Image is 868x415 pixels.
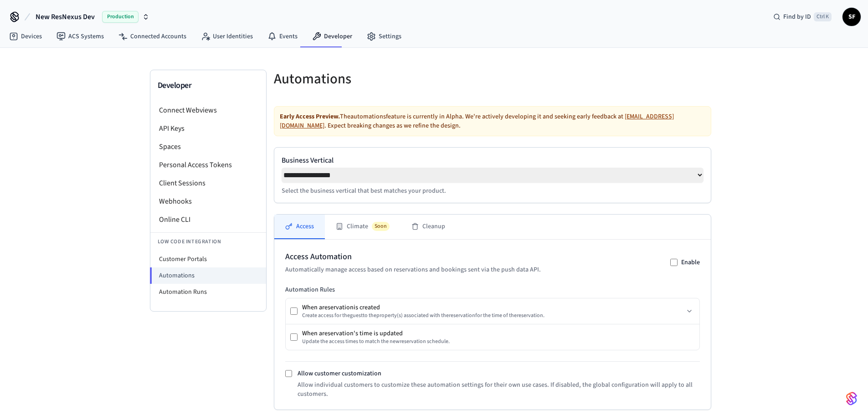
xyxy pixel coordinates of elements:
[150,251,266,267] li: Customer Portals
[194,28,260,45] a: User Identities
[298,369,381,378] label: Allow customer customization
[150,267,266,284] li: Automations
[302,338,450,345] div: Update the access times to match the new reservation schedule.
[150,101,266,119] li: Connect Webviews
[150,119,266,138] li: API Keys
[846,391,857,406] img: SeamLogoGradient.69752ec5.svg
[842,8,861,26] button: SF
[282,155,704,166] label: Business Vertical
[102,11,139,23] span: Production
[36,11,95,22] span: New ResNexus Dev
[158,79,259,92] h3: Developer
[150,174,266,192] li: Client Sessions
[150,138,266,156] li: Spaces
[766,9,839,25] div: Find by IDCtrl K
[150,232,266,251] li: Low Code Integration
[285,285,700,294] h3: Automation Rules
[814,12,832,21] span: Ctrl K
[274,215,325,239] button: Access
[2,28,49,45] a: Devices
[285,265,541,274] p: Automatically manage access based on reservations and bookings sent via the push data API.
[150,156,266,174] li: Personal Access Tokens
[372,222,390,231] span: Soon
[783,12,811,21] span: Find by ID
[843,9,860,25] span: SF
[401,215,456,239] button: Cleanup
[49,28,111,45] a: ACS Systems
[150,284,266,300] li: Automation Runs
[260,28,305,45] a: Events
[302,303,544,312] div: When a reservation is created
[302,312,544,319] div: Create access for the guest to the property (s) associated with the reservation for the time of t...
[282,186,704,195] p: Select the business vertical that best matches your product.
[360,28,409,45] a: Settings
[150,192,266,210] li: Webhooks
[681,258,700,267] label: Enable
[325,215,401,239] button: ClimateSoon
[274,106,711,136] div: The automations feature is currently in Alpha. We're actively developing it and seeking early fee...
[150,210,266,229] li: Online CLI
[111,28,194,45] a: Connected Accounts
[298,380,700,399] p: Allow individual customers to customize these automation settings for their own use cases. If dis...
[274,70,487,88] h5: Automations
[285,251,541,263] h2: Access Automation
[302,329,450,338] div: When a reservation 's time is updated
[280,112,674,130] a: [EMAIL_ADDRESS][DOMAIN_NAME]
[305,28,360,45] a: Developer
[280,112,340,121] strong: Early Access Preview.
